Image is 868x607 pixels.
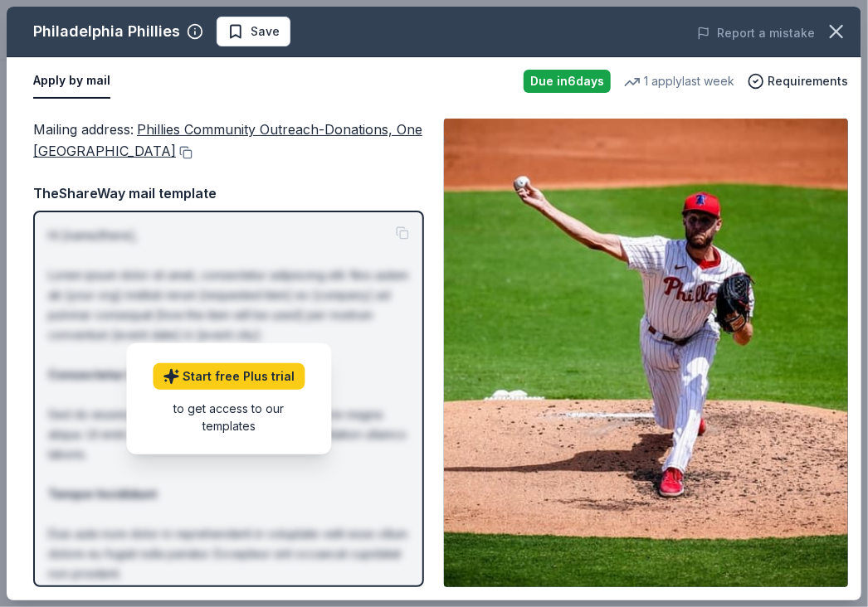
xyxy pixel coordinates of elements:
strong: Consectetur Adipiscing [48,367,191,381]
div: Due in 6 days [524,70,611,93]
button: Apply by mail [33,64,110,99]
img: Image for Philadelphia Phillies [444,119,848,587]
div: TheShareWay mail template [33,182,424,204]
strong: Tempor Incididunt [48,487,157,501]
button: Report a mistake [697,23,815,43]
div: Mailing address : [33,119,424,163]
a: Start free Plus trial [153,363,305,390]
div: Philadelphia Phillies [33,18,180,45]
span: Phillies Community Outreach-Donations, One [GEOGRAPHIC_DATA] [33,121,422,159]
span: Save [251,22,280,41]
span: Requirements [768,71,848,91]
button: Requirements [748,71,848,91]
div: to get access to our templates [153,400,305,435]
div: 1 apply last week [624,71,734,91]
button: Save [217,17,290,46]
